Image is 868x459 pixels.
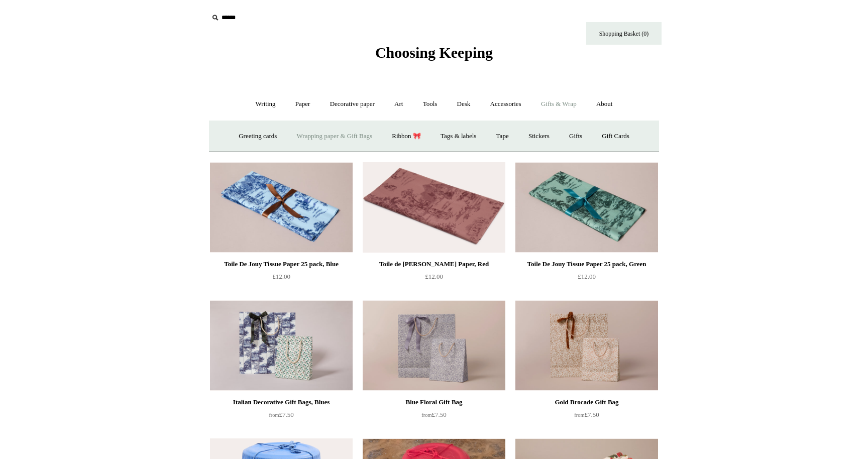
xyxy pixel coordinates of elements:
a: Toile De Jouy Tissue Paper 25 pack, Blue £12.00 [210,258,353,299]
span: from [574,412,584,418]
a: Gold Brocade Gift Bag from£7.50 [515,396,658,437]
a: Gift Cards [593,123,638,150]
a: Tools [414,91,447,118]
span: £12.00 [578,273,596,280]
img: Toile de Jouy Tissue Paper, Red [363,162,505,253]
a: Toile de Jouy Tissue Paper, Red Toile de Jouy Tissue Paper, Red [363,162,505,253]
a: Wrapping paper & Gift Bags [288,123,381,150]
div: Gold Brocade Gift Bag [518,396,656,408]
a: Shopping Basket (0) [586,22,662,45]
a: Paper [286,91,319,118]
a: Decorative paper [321,91,384,118]
a: Gold Brocade Gift Bag Gold Brocade Gift Bag [515,300,658,391]
img: Gold Brocade Gift Bag [515,300,658,391]
a: Tape [487,123,518,150]
a: Blue Floral Gift Bag from£7.50 [363,396,505,437]
img: Italian Decorative Gift Bags, Blues [210,300,353,391]
div: Toile de [PERSON_NAME] Paper, Red [365,258,503,270]
a: Italian Decorative Gift Bags, Blues Italian Decorative Gift Bags, Blues [210,300,353,391]
a: Choosing Keeping [375,52,493,59]
a: Gifts [560,123,591,150]
span: Choosing Keeping [375,44,493,61]
a: Gifts & Wrap [532,91,586,118]
a: Toile de [PERSON_NAME] Paper, Red £12.00 [363,258,505,299]
a: Tags & labels [431,123,485,150]
a: Art [385,91,412,118]
a: Blue Floral Gift Bag Blue Floral Gift Bag [363,300,505,391]
a: About [587,91,622,118]
a: Toile De Jouy Tissue Paper 25 pack, Green £12.00 [515,258,658,299]
span: £7.50 [421,411,446,418]
span: £7.50 [269,411,293,418]
a: Writing [247,91,285,118]
a: Toile De Jouy Tissue Paper 25 pack, Blue Toile De Jouy Tissue Paper 25 pack, Blue [210,162,353,253]
a: Toile De Jouy Tissue Paper 25 pack, Green Toile De Jouy Tissue Paper 25 pack, Green [515,162,658,253]
img: Toile De Jouy Tissue Paper 25 pack, Green [515,162,658,253]
span: from [421,412,431,418]
span: £12.00 [425,273,443,280]
a: Stickers [519,123,559,150]
div: Toile De Jouy Tissue Paper 25 pack, Green [518,258,656,270]
a: Desk [448,91,480,118]
img: Toile De Jouy Tissue Paper 25 pack, Blue [210,162,353,253]
div: Toile De Jouy Tissue Paper 25 pack, Blue [212,258,350,270]
div: Italian Decorative Gift Bags, Blues [212,396,350,408]
div: Blue Floral Gift Bag [365,396,503,408]
a: Ribbon 🎀 [383,123,430,150]
a: Accessories [481,91,530,118]
span: £12.00 [272,273,290,280]
span: £7.50 [574,411,599,418]
img: Blue Floral Gift Bag [363,300,505,391]
a: Greeting cards [230,123,286,150]
span: from [269,412,279,418]
a: Italian Decorative Gift Bags, Blues from£7.50 [210,396,353,437]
